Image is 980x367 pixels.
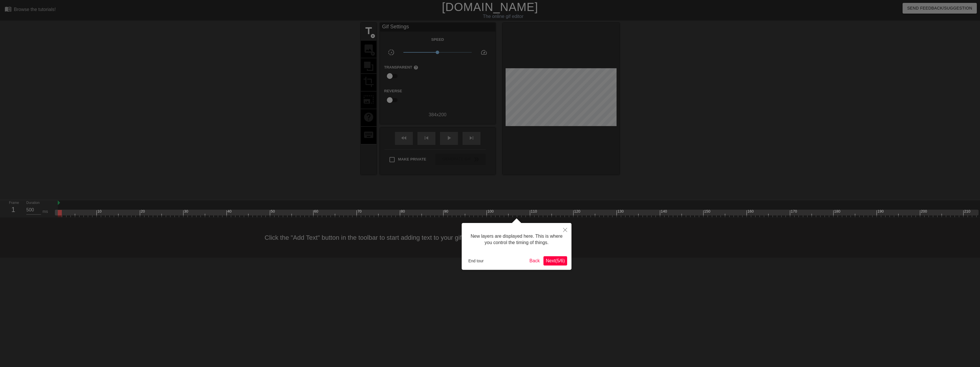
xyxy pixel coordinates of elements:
[559,223,571,236] button: Close
[527,256,542,265] button: Back
[543,256,567,265] button: Next
[466,227,567,252] div: New layers are displayed here. This is where you control the timing of things.
[546,258,565,263] span: Next ( 5 / 6 )
[466,257,486,265] button: End tour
